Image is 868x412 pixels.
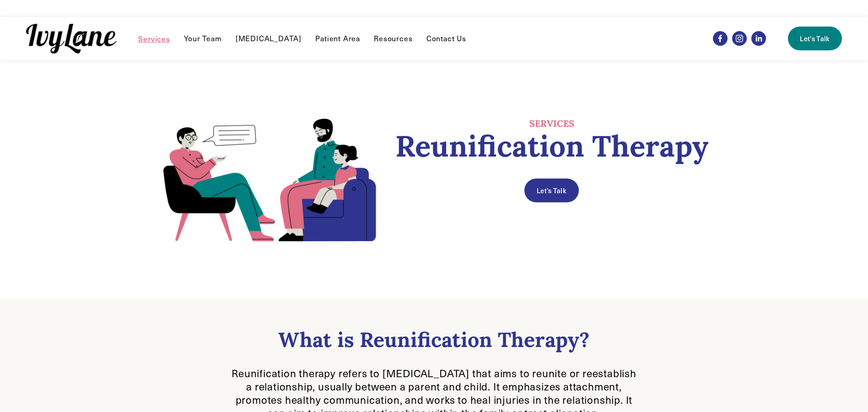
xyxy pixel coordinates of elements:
[732,31,747,46] a: Instagram
[374,33,412,44] a: folder dropdown
[26,24,117,54] img: Ivy Lane Counseling &mdash; Therapy that works for you
[788,27,842,50] a: Let's Talk
[184,33,221,44] a: Your Team
[374,34,412,43] span: Resources
[236,33,302,44] a: [MEDICAL_DATA]
[713,31,728,46] a: Facebook
[426,33,466,44] a: Contact Us
[138,34,170,43] span: Services
[315,33,360,44] a: Patient Area
[395,130,709,163] h1: Reunification Therapy
[524,179,578,202] a: Let's Talk
[228,327,640,352] h2: What is Reunification Therapy?
[751,31,766,46] a: LinkedIn
[395,118,709,130] h4: SERVICES
[138,33,170,44] a: folder dropdown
